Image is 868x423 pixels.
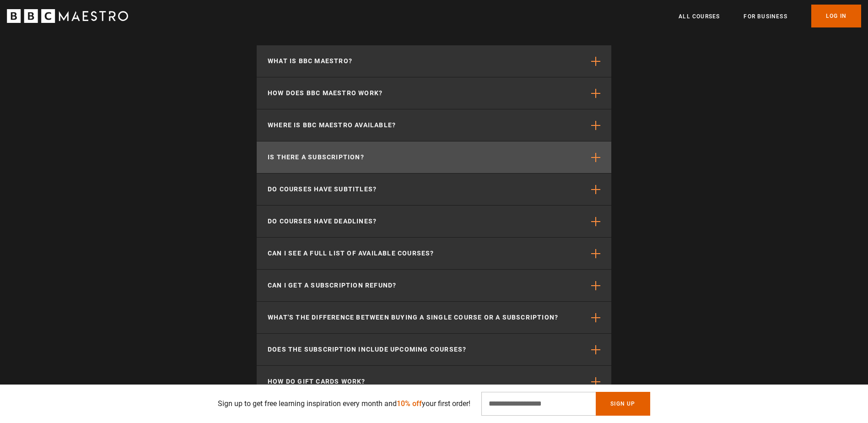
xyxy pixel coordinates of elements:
a: All Courses [679,12,720,21]
p: How does BBC Maestro work? [268,88,383,98]
a: Log In [811,5,861,27]
button: Do courses have subtitles? [257,174,611,205]
p: What is BBC Maestro? [268,56,352,66]
p: Does the subscription include upcoming courses? [268,345,466,354]
button: How does BBC Maestro work? [257,77,611,109]
button: Sign Up [596,392,650,416]
p: Do courses have subtitles? [268,184,377,194]
p: Where is BBC Maestro available? [268,120,396,130]
span: 10% off [397,399,422,408]
nav: Primary [679,5,861,27]
button: Where is BBC Maestro available? [257,109,611,141]
button: Can I get a subscription refund? [257,270,611,301]
p: Can I see a full list of available courses? [268,249,434,258]
button: Is there a subscription? [257,141,611,173]
button: What is BBC Maestro? [257,45,611,77]
p: How do gift cards work? [268,377,366,386]
p: Sign up to get free learning inspiration every month and your first order! [218,398,470,409]
svg: BBC Maestro [7,9,128,23]
button: What's the difference between buying a single course or a subscription? [257,302,611,333]
button: Can I see a full list of available courses? [257,238,611,269]
a: For business [744,12,787,21]
button: How do gift cards work? [257,366,611,397]
button: Do courses have deadlines? [257,206,611,237]
button: Does the subscription include upcoming courses? [257,334,611,365]
p: Do courses have deadlines? [268,217,377,226]
p: Is there a subscription? [268,152,364,162]
p: Can I get a subscription refund? [268,281,396,290]
p: What's the difference between buying a single course or a subscription? [268,313,558,322]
